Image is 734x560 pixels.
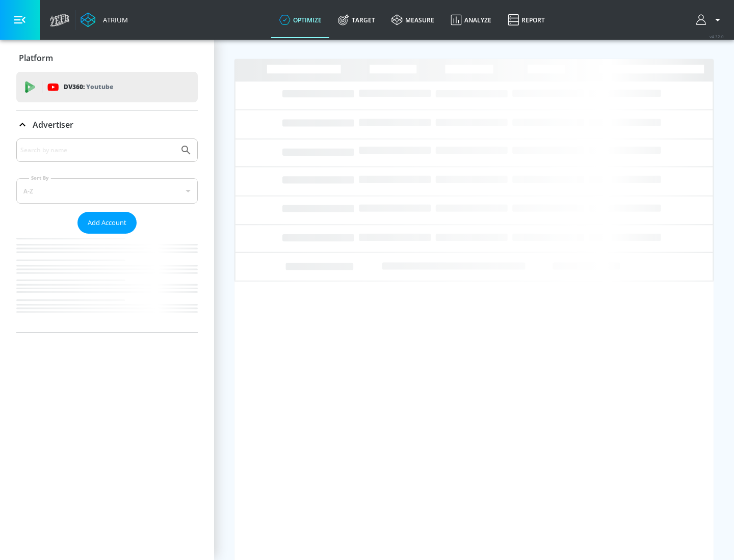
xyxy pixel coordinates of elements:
label: Sort By [29,175,51,181]
div: Atrium [99,15,128,24]
a: measure [383,2,442,38]
div: Advertiser [16,110,198,139]
p: Platform [19,52,53,64]
p: DV360: [64,81,113,93]
p: Advertiser [33,119,73,130]
a: Report [500,2,553,38]
a: Target [330,2,383,38]
nav: list of Advertiser [16,234,198,332]
input: Search by name [20,144,175,157]
a: Analyze [442,2,500,38]
a: Atrium [81,12,128,27]
div: Platform [16,44,198,72]
span: v 4.32.0 [710,34,724,39]
div: DV360: Youtube [16,72,198,102]
p: Youtube [86,81,113,92]
span: Add Account [88,217,126,229]
a: optimize [271,2,330,38]
div: Advertiser [16,138,198,332]
div: A-Z [16,178,198,204]
button: Add Account [77,212,137,234]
